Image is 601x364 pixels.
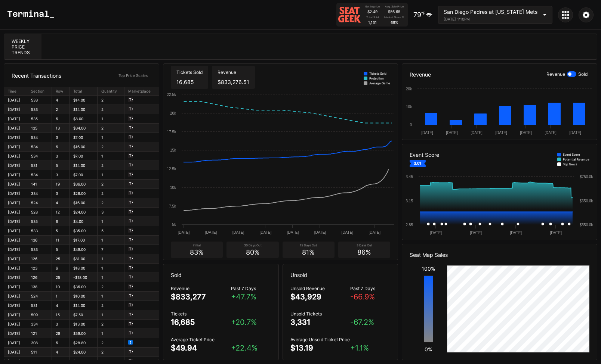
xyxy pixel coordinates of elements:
td: 3 [52,152,69,161]
div: Unsold [283,264,398,286]
img: 11375d9cff1df7562b3f.png [128,191,133,195]
div: + 20.7 % [231,318,271,327]
div: $43,929 [290,292,321,301]
text: 0 [410,123,412,127]
td: 535 [27,114,52,124]
td: 1 [97,152,124,161]
td: 528 [27,208,52,217]
td: 6 [52,114,69,124]
text: 2.85 [406,223,413,227]
td: 1 [97,114,124,124]
div: Total Sold [366,16,379,19]
td: 138 [27,282,52,292]
td: 2 [97,348,124,357]
div: $56.65 [388,9,400,14]
td: -$18.00 [69,273,97,282]
text: [DATE] [510,231,522,235]
div: 3,331 [290,318,310,327]
text: [DATE] [545,131,557,135]
div: Sold [578,71,588,77]
div: Tickets [171,311,231,317]
td: 533 [27,96,52,105]
td: $14.00 [69,105,97,114]
img: 11375d9cff1df7562b3f.png [128,116,133,121]
div: [DATE] [8,284,23,289]
img: 11375d9cff1df7562b3f.png [128,275,133,279]
img: 11375d9cff1df7562b3f.png [128,181,133,186]
td: 126 [27,273,52,282]
img: 11375d9cff1df7562b3f.png [128,144,133,149]
div: Potential Revenue [563,158,589,161]
td: 2 [97,124,124,133]
text: $750.0k [580,175,594,179]
text: [DATE] [205,230,217,234]
img: 11375d9cff1df7562b3f.png [128,200,133,205]
text: 7.5k [169,204,176,208]
div: 0% [425,346,432,352]
img: 11375d9cff1df7562b3f.png [128,209,133,214]
div: [DATE] [8,312,23,317]
img: 11375d9cff1df7562b3f.png [128,107,133,111]
td: 7 [97,245,124,254]
td: 534 [27,133,52,142]
div: [DATE] [8,98,23,102]
div: Recent Transactions [12,72,61,79]
div: -66.9 % [350,292,390,301]
td: $7.00 [69,170,97,180]
div: [DATE] [8,172,23,177]
text: [DATE] [520,131,532,135]
text: 10k [170,186,176,190]
div: [DATE] [8,144,23,149]
td: $36.00 [69,180,97,189]
img: 11375d9cff1df7562b3f.png [128,349,133,354]
div: Unsold Revenue [290,286,351,291]
td: 1 [97,310,124,320]
td: $59.00 [69,329,97,338]
td: 2 [97,301,124,310]
td: 533 [27,226,52,236]
div: [DATE] [8,359,23,364]
td: 15 [52,310,69,320]
text: 20k [406,87,412,91]
text: [DATE] [232,230,244,234]
td: 2 [97,180,124,189]
td: 4 [52,198,69,208]
td: 531 [27,161,52,170]
img: 11375d9cff1df7562b3f.png [128,256,133,261]
td: $81.00 [69,254,97,264]
td: 25 [52,254,69,264]
td: 6 [52,217,69,226]
img: 11375d9cff1df7562b3f.png [128,284,133,289]
td: $49.00 [69,245,97,254]
div: [DATE] [8,256,23,261]
div: + 1.1 % [350,343,390,352]
div: Market Share % [384,16,404,19]
td: 19 [52,180,69,189]
text: [DATE] [430,231,442,235]
div: Event Score [410,152,439,158]
img: 11375d9cff1df7562b3f.png [128,219,133,223]
div: Top Price Scales [115,71,151,80]
td: $16.00 [69,142,97,152]
div: Revenue [402,64,597,85]
text: 12.5k [167,167,176,171]
td: 2 [97,282,124,292]
td: 5 [52,226,69,236]
div: [DATE] [8,331,23,336]
text: 20k [170,111,176,115]
text: [DATE] [314,230,326,234]
div: 15 Days Out [286,243,331,248]
div: [DATE] [8,126,23,130]
td: $18.00 [69,264,97,273]
img: 11375d9cff1df7562b3f.png [128,312,133,317]
div: [DATE] [8,154,23,158]
td: 534 [27,152,52,161]
text: 3.45 [406,175,413,179]
td: $7.50 [69,310,97,320]
div: 79 [413,11,425,19]
div: 80 % [246,248,260,256]
td: $36.00 [69,282,97,292]
div: [DATE] [8,210,23,214]
div: Average Unsold Ticket Price [290,337,351,342]
img: 11375d9cff1df7562b3f.png [128,321,133,326]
